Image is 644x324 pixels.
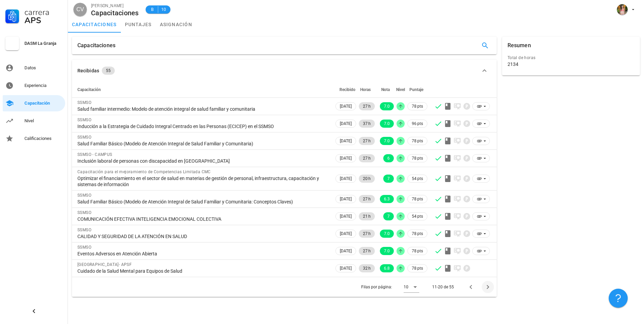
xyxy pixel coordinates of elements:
[68,16,121,33] a: capacitaciones
[121,16,156,33] a: puntajes
[73,3,87,16] div: avatar
[363,230,371,238] span: 27 h
[384,264,390,272] span: 6.8
[3,113,65,129] a: Nivel
[340,175,352,182] span: [DATE]
[360,87,371,92] span: Horas
[363,264,371,272] span: 32 h
[77,152,112,157] span: SSMSO - CAMPUS
[24,101,62,106] div: Capacitación
[77,169,211,174] span: Capacitación para el mejoramiento de Competencias Limitada CMC
[412,213,423,220] span: 54 pts
[91,2,139,9] div: [PERSON_NAME]
[77,216,329,222] div: COMUNICACIÓN EFECTIVA INTELIGENCIA EMOCIONAL COLECTIVA
[77,233,329,239] div: CALIDAD Y SEGURIDAD DE LA ATENCIÓN EN SALUD
[363,137,371,145] span: 27 h
[508,61,518,67] div: 2134
[340,265,352,272] span: [DATE]
[406,82,429,98] th: Puntaje
[77,193,91,198] span: SSMSO
[3,95,65,111] a: Capacitación
[363,212,371,220] span: 21 h
[395,82,406,98] th: Nivel
[412,120,423,127] span: 96 pts
[396,87,405,92] span: Nivel
[357,82,376,98] th: Horas
[384,195,390,203] span: 6.3
[412,248,423,254] span: 78 pts
[363,120,371,128] span: 37 h
[376,82,395,98] th: Nota
[77,123,329,129] div: Inducción a la Estrategia de Cuidado Integral Centrado en las Personas (ECICEP) en el SSMSO
[339,87,355,92] span: Recibido
[77,37,115,54] div: Capacitaciones
[363,154,371,162] span: 27 h
[384,137,390,145] span: 7.0
[363,195,371,203] span: 27 h
[387,154,390,162] span: 6
[508,37,531,54] div: Resumen
[340,247,352,255] span: [DATE]
[77,210,91,215] span: SSMSO
[77,118,91,122] span: SSMSO
[508,54,634,61] div: Total de horas
[340,213,352,220] span: [DATE]
[387,212,390,220] span: 7
[91,9,139,17] div: Capacitaciones
[340,195,352,203] span: [DATE]
[381,87,390,92] span: Nota
[384,120,390,128] span: 7.0
[465,281,477,293] button: Página anterior
[617,4,628,15] div: avatar
[412,155,423,162] span: 78 pts
[77,87,101,92] span: Capacitación
[412,230,423,237] span: 78 pts
[77,245,91,250] span: SSMSO
[77,106,329,112] div: Salud familiar intermedio: Modelo de atención integral de salud familiar y comunitaria
[340,103,352,110] span: [DATE]
[482,281,494,293] button: Página siguiente
[432,284,454,290] div: 11-20 de 55
[3,60,65,76] a: Datos
[384,247,390,255] span: 7.0
[77,199,329,205] div: Salud Familiar Básico (Modelo de Atención Integral de Salud Familiar y Comunitaria: Conceptos Cla...
[340,155,352,162] span: [DATE]
[340,120,352,127] span: [DATE]
[24,83,62,88] div: Experiencia
[77,141,329,147] div: Salud Familiar Básico (Modelo de Atención Integral de Salud Familiar y Comunitaria)
[334,82,357,98] th: Recibido
[363,247,371,255] span: 27 h
[412,196,423,202] span: 78 pts
[72,60,497,82] button: Recibidas 55
[77,251,329,257] div: Eventos Adversos en Atención Abierta
[77,100,91,105] span: SSMSO
[412,265,423,272] span: 78 pts
[363,102,371,110] span: 27 h
[72,82,334,98] th: Capacitación
[3,77,65,94] a: Experiencia
[77,158,329,164] div: Inclusión laboral de personas con discapacidad en [GEOGRAPHIC_DATA]
[24,65,62,71] div: Datos
[363,175,371,183] span: 20 h
[24,41,62,46] div: DASM La Granja
[404,284,408,290] div: 10
[384,230,390,238] span: 7.0
[77,228,91,232] span: SSMSO
[24,8,62,16] div: Carrera
[340,230,352,237] span: [DATE]
[77,268,329,274] div: Cuidado de la Salud Mental para Equipos de Salud
[412,175,423,182] span: 54 pts
[24,118,62,124] div: Nivel
[409,87,423,92] span: Puntaje
[412,103,423,110] span: 78 pts
[24,136,62,141] div: Calificaciones
[404,282,419,292] div: 10Filas por página:
[161,6,166,13] span: 10
[77,262,132,267] span: [GEOGRAPHIC_DATA]- APSF
[3,130,65,147] a: Calificaciones
[77,135,91,140] span: SSMSO
[77,67,99,74] div: Recibidas
[340,137,352,145] span: [DATE]
[24,16,62,24] div: APS
[156,16,197,33] a: asignación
